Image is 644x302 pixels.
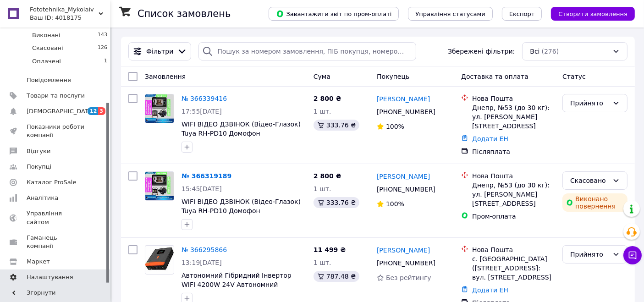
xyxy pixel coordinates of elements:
a: Створити замовлення [542,10,635,17]
a: № 366319189 [182,172,231,180]
span: 1 [104,57,107,66]
h1: Список замовлень [138,8,231,19]
span: Виконані [32,31,61,39]
div: Днепр, №53 (до 30 кг): ул. [PERSON_NAME][STREET_ADDRESS] [472,181,555,208]
button: Завантажити звіт по пром-оплаті [269,7,399,21]
div: с. [GEOGRAPHIC_DATA] ([STREET_ADDRESS]: вул. [STREET_ADDRESS] [472,254,555,282]
span: Оплачені [32,57,61,66]
span: Управління статусами [415,11,485,17]
div: Ваш ID: 4018175 [30,14,110,22]
div: Пром-оплата [472,212,555,221]
div: Нова Пошта [472,171,555,181]
span: Створити замовлення [558,11,627,17]
span: 1 шт. [314,108,331,115]
a: Фото товару [145,245,174,275]
div: Нова Пошта [472,94,555,103]
a: [PERSON_NAME] [377,172,430,181]
span: 13:19[DATE] [182,259,222,266]
img: Фото товару [145,172,174,200]
a: № 366295866 [182,246,227,253]
span: Експорт [509,11,535,17]
span: Налаштування [27,273,73,281]
span: Завантажити звіт по пром-оплаті [276,10,391,18]
span: Покупці [27,163,51,171]
span: 2 800 ₴ [314,172,341,180]
a: № 366339416 [182,95,227,102]
div: 787.48 ₴ [314,271,359,282]
span: Cума [314,73,330,80]
a: Автономний Гібридний Інвертор WIFI 4200W 24V Автономний Гібридний Інвертор WIFI 4200W 24V [182,272,303,297]
span: 1 шт. [314,185,331,192]
div: Післяплата [472,147,555,156]
div: [PHONE_NUMBER] [375,105,437,118]
span: 17:55[DATE] [182,108,222,115]
span: Управління сайтом [27,209,85,226]
div: Виконано повернення [562,193,627,212]
button: Чат з покупцем [623,246,642,264]
span: Аналітика [27,194,58,202]
a: Додати ЕН [472,135,508,143]
span: Замовлення [145,73,186,80]
div: 333.76 ₴ [314,197,359,208]
span: Статус [562,73,586,80]
span: Всі [530,47,539,56]
div: Днепр, №53 (до 30 кг): ул. [PERSON_NAME][STREET_ADDRESS] [472,103,555,131]
input: Пошук за номером замовлення, ПІБ покупця, номером телефону, Email, номером накладної [198,42,416,60]
span: Товари та послуги [27,92,85,100]
span: Каталог ProSale [27,178,76,187]
div: [PHONE_NUMBER] [375,183,437,196]
span: 1 шт. [314,259,331,266]
span: Доставка та оплата [461,73,528,80]
a: Фото товару [145,171,174,201]
img: Фото товару [145,247,174,273]
span: 15:45[DATE] [182,185,222,192]
button: Створити замовлення [551,7,635,21]
a: WIFI ВІДЕО ДЗВІНОК (Відео-Глазок) Tuya RH-PD10 Домофон [182,198,301,214]
a: Додати ЕН [472,286,508,294]
div: 333.76 ₴ [314,120,359,131]
button: Управління статусами [408,7,493,21]
span: 100% [386,123,404,130]
img: Фото товару [145,94,174,122]
button: Експорт [502,7,542,21]
div: Прийнято [570,98,609,108]
div: Прийнято [570,249,609,259]
span: Без рейтингу [386,274,431,281]
span: Гаманець компанії [27,234,85,250]
a: Фото товару [145,94,174,123]
span: [DEMOGRAPHIC_DATA] [27,107,94,115]
span: 143 [98,31,107,39]
div: Скасовано [570,176,609,186]
a: [PERSON_NAME] [377,246,430,255]
a: [PERSON_NAME] [377,94,430,104]
span: 11 499 ₴ [314,246,346,253]
a: WIFI ВІДЕО ДЗВІНОК (Відео-Глазок) Tuya RH-PD10 Домофон [182,121,301,137]
span: Збережені фільтри: [448,47,515,56]
span: Скасовані [32,44,63,52]
span: Повідомлення [27,76,71,84]
span: Фільтри [146,47,173,56]
span: 2 800 ₴ [314,95,341,102]
span: Покупець [377,73,409,80]
span: Fototehnika_Mykolaiv [30,5,99,14]
div: Нова Пошта [472,245,555,254]
span: 12 [88,107,98,115]
span: 3 [98,107,105,115]
span: Маркет [27,258,50,266]
span: 100% [386,200,404,208]
div: [PHONE_NUMBER] [375,257,437,269]
span: (276) [542,48,559,55]
span: 126 [98,44,107,52]
span: Показники роботи компанії [27,123,85,139]
span: Відгуки [27,147,50,155]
